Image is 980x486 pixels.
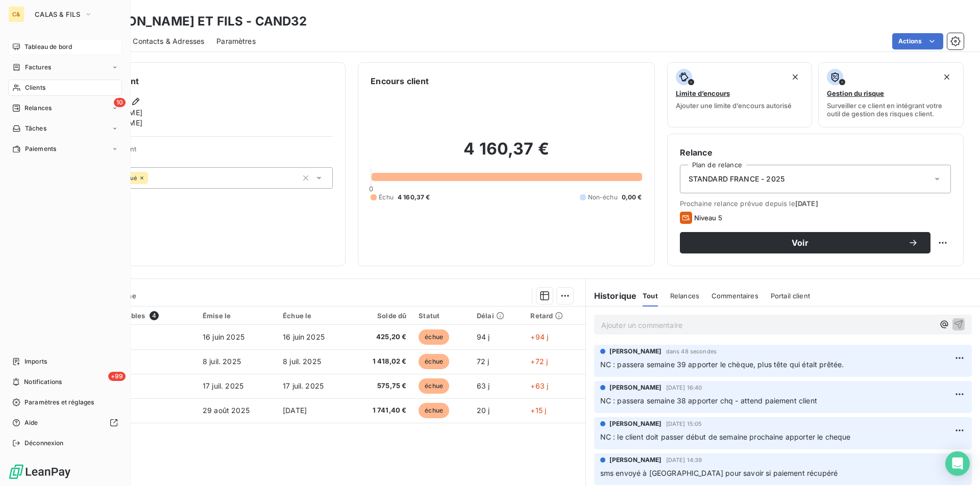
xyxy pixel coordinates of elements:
[24,439,64,448] span: Déconnexion
[203,312,271,320] div: Émise le
[82,311,190,320] div: Pièces comptables
[609,419,662,428] span: [PERSON_NAME]
[692,239,908,247] span: Voir
[108,372,126,381] span: +99
[609,347,662,356] span: [PERSON_NAME]
[356,332,407,342] span: 425,20 €
[8,464,71,480] img: Logo LeanPay
[283,357,321,366] span: 8 juil. 2025
[419,354,449,369] span: échue
[676,101,792,110] span: Ajouter une limite d’encours autorisé
[356,405,407,416] span: 1 741,40 €
[477,357,489,366] span: 72 j
[216,36,256,46] span: Paramètres
[24,357,47,366] span: Imports
[283,381,324,390] span: 17 juil. 2025
[371,75,429,87] h6: Encours client
[371,139,642,169] h2: 4 160,37 €
[25,124,46,133] span: Tâches
[530,332,548,341] span: +94 j
[818,62,964,127] button: Gestion du risqueSurveiller ce client en intégrant votre outil de gestion des risques client.
[666,421,702,427] span: [DATE] 15:05
[827,89,884,97] span: Gestion du risque
[150,311,159,320] span: 4
[680,199,951,208] span: Prochaine relance prévue depuis le
[356,381,407,391] span: 575,75 €
[356,312,407,320] div: Solde dû
[609,455,662,465] span: [PERSON_NAME]
[622,193,642,202] span: 0,00 €
[643,292,658,300] span: Tout
[283,332,325,341] span: 16 juin 2025
[398,193,430,202] span: 4 160,37 €
[771,292,810,300] span: Portail client
[25,63,51,72] span: Factures
[379,193,394,202] span: Échu
[530,406,546,415] span: +15 j
[694,214,722,222] span: Niveau 5
[419,403,449,418] span: échue
[892,33,943,49] button: Actions
[25,144,56,154] span: Paiements
[203,332,244,341] span: 16 juin 2025
[588,193,618,202] span: Non-échu
[477,312,518,320] div: Délai
[666,457,702,463] span: [DATE] 14:39
[82,145,333,159] span: Propriétés Client
[90,12,307,31] h3: [PERSON_NAME] ET FILS - CAND32
[8,415,122,431] a: Aide
[600,360,844,369] span: NC : passera semaine 39 apporter le chèque, plus tête qui était prêtée.
[283,406,307,415] span: [DATE]
[477,381,490,390] span: 63 j
[35,10,80,18] span: CALAS & FILS
[795,199,818,208] span: [DATE]
[680,146,951,159] h6: Relance
[419,378,449,394] span: échue
[283,312,344,320] div: Échue le
[24,377,62,387] span: Notifications
[24,418,38,427] span: Aide
[945,451,970,476] div: Open Intercom Messenger
[133,36,204,46] span: Contacts & Adresses
[477,406,490,415] span: 20 j
[203,357,241,366] span: 8 juil. 2025
[676,89,730,97] span: Limite d’encours
[356,356,407,367] span: 1 418,02 €
[827,101,955,118] span: Surveiller ce client en intégrant votre outil de gestion des risques client.
[419,329,449,345] span: échue
[712,292,758,300] span: Commentaires
[148,173,156,183] input: Ajouter une valeur
[530,357,548,366] span: +72 j
[419,312,464,320] div: Statut
[666,385,702,391] span: [DATE] 16:40
[600,396,817,405] span: NC : passera semaine 38 apporter chq - attend paiement client
[530,312,579,320] div: Retard
[24,104,52,113] span: Relances
[114,98,126,107] span: 10
[600,469,838,477] span: sms envoyé à [GEOGRAPHIC_DATA] pour savoir si paiement récupéré
[530,381,548,390] span: +63 j
[8,6,24,22] div: C&
[203,406,250,415] span: 29 août 2025
[666,348,717,354] span: dans 48 secondes
[586,290,637,302] h6: Historique
[25,83,45,92] span: Clients
[24,398,94,407] span: Paramètres et réglages
[24,42,72,52] span: Tableau de bord
[600,432,851,441] span: NC : le client doit passer début de semaine prochaine apporter le cheque
[689,174,785,184] span: STANDARD FRANCE - 2025
[369,185,373,193] span: 0
[670,292,699,300] span: Relances
[62,75,333,87] h6: Informations client
[477,332,490,341] span: 94 j
[203,381,243,390] span: 17 juil. 2025
[680,232,930,253] button: Voir
[667,62,813,127] button: Limite d’encoursAjouter une limite d’encours autorisé
[609,383,662,392] span: [PERSON_NAME]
